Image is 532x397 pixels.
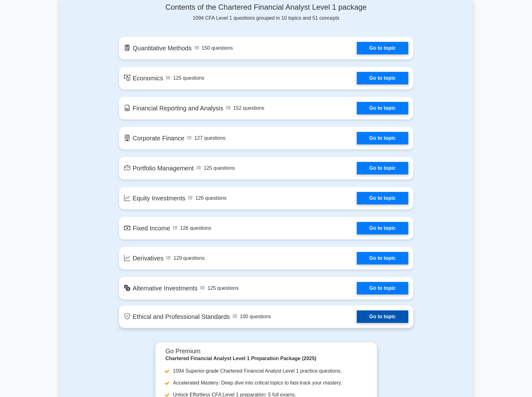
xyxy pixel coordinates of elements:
h4: Contents of the Chartered Financial Analyst Level 1 package [119,3,413,12]
a: Go to topic [357,192,408,204]
a: Go to topic [357,310,408,323]
a: Go to topic [357,222,408,234]
a: Go to topic [357,72,408,84]
a: Go to topic [357,132,408,144]
div: 1094 CFA Level 1 questions grouped in 10 topics and 51 concepts [119,3,413,22]
a: Go to topic [357,102,408,114]
a: Go to topic [357,162,408,174]
a: Go to topic [357,252,408,264]
a: Go to topic [357,282,408,294]
a: Go to topic [357,42,408,54]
